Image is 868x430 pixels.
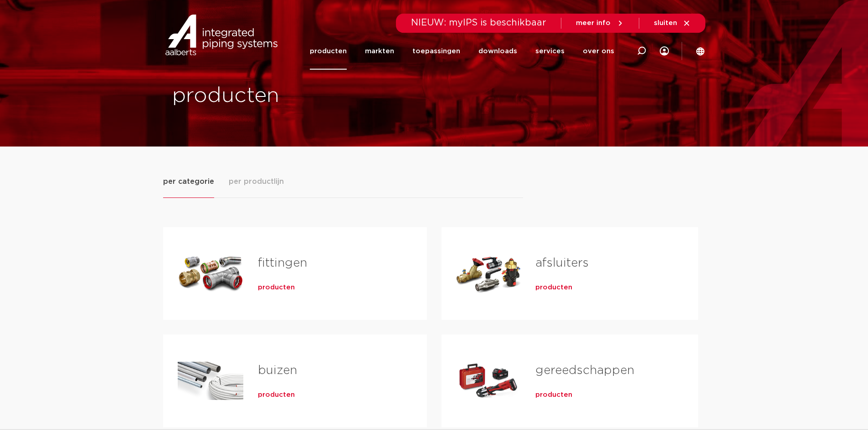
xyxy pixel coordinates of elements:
span: meer info [576,20,611,26]
a: producten [258,283,295,292]
h1: producten [172,81,430,111]
span: sluiten [654,20,677,26]
a: markten [365,33,394,70]
a: fittingen [258,257,307,269]
a: afsluiters [535,257,589,269]
a: producten [310,33,347,70]
a: services [535,33,565,70]
span: per productlijn [229,176,284,187]
a: sluiten [654,19,691,27]
a: downloads [478,33,517,70]
a: gereedschappen [535,364,634,376]
a: producten [535,390,572,400]
div: my IPS [660,33,669,70]
a: buizen [258,364,297,376]
a: producten [535,283,572,292]
a: over ons [583,33,614,70]
span: per categorie [163,176,214,187]
span: NIEUW: myIPS is beschikbaar [411,18,546,27]
a: meer info [576,19,624,27]
a: toepassingen [412,33,460,70]
nav: Menu [310,33,614,70]
a: producten [258,390,295,400]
